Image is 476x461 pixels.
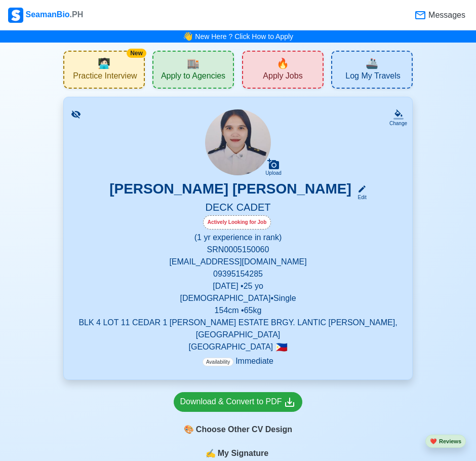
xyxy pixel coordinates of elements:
span: interview [98,56,110,71]
a: Download & Convert to PDF [174,392,303,412]
div: Edit [353,194,367,201]
span: Availability [203,358,233,366]
span: .PH [70,10,84,19]
span: bell [183,30,193,43]
div: New [127,49,146,58]
div: Change [389,120,407,127]
p: 154 cm • 65 kg [76,304,400,317]
p: 09395154285 [76,268,400,280]
span: 🇵🇭 [275,342,288,352]
span: Messages [426,9,465,21]
p: [DATE] • 25 yo [76,280,400,292]
div: Choose Other CV Design [174,420,303,439]
h3: [PERSON_NAME] [PERSON_NAME] [109,180,351,201]
p: [GEOGRAPHIC_DATA] [76,341,400,353]
h5: DECK CADET [76,201,400,215]
p: [EMAIL_ADDRESS][DOMAIN_NAME] [76,256,400,268]
span: Apply Jobs [263,71,302,84]
span: sign [206,447,216,459]
span: heart [430,438,437,444]
span: paint [184,424,194,436]
p: SRN 0005150060 [76,244,400,256]
div: SeamanBio [8,8,83,23]
span: Practice Interview [73,71,137,84]
div: Upload [265,170,282,176]
span: agencies [187,56,200,71]
span: travel [366,56,378,71]
div: Download & Convert to PDF [180,396,296,408]
a: New Here ? Click How to Apply [195,32,293,41]
p: (1 yr experience in rank) [76,232,400,244]
span: new [276,56,289,71]
span: Log My Travels [345,71,400,84]
img: Logo [8,8,23,23]
p: Immediate [203,355,273,367]
button: heartReviews [425,435,466,448]
p: BLK 4 LOT 11 CEDAR 1 [PERSON_NAME] ESTATE BRGY. LANTIC [PERSON_NAME], [GEOGRAPHIC_DATA] [76,317,400,341]
p: [DEMOGRAPHIC_DATA] • Single [76,292,400,304]
span: Apply to Agencies [161,71,225,84]
span: My Signature [216,447,270,459]
div: Actively Looking for Job [203,215,271,229]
